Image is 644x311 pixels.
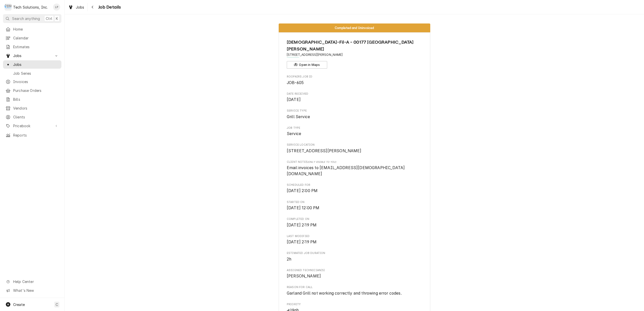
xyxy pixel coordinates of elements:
span: Roopairs Job ID [287,80,422,86]
button: Open in Maps [287,61,327,69]
div: Tech Solutions, Inc. [13,5,48,10]
a: Clients [3,113,61,121]
a: Go to Pricebook [3,122,61,130]
span: Date Received [287,92,422,96]
span: Home [13,27,59,32]
span: Clients [13,114,59,120]
div: Tech Solutions, Inc.'s Avatar [5,4,12,11]
span: Pricebook [13,123,51,128]
span: Search anything [12,16,40,21]
span: [DATE] 2:00 PM [287,188,318,193]
div: Started On [287,200,422,211]
span: Ctrl [46,16,52,21]
span: Name [287,39,422,53]
div: [object Object] [287,160,422,177]
div: Reason For Call [287,285,422,296]
span: Started On [287,205,422,211]
span: Service Type [287,109,422,113]
span: Roopairs Job ID [287,75,422,79]
span: Last Modified [287,234,422,238]
span: Completed On [287,222,422,228]
a: Reports [3,131,61,139]
span: C [56,302,58,307]
span: Reason For Call [287,285,422,289]
span: Estimated Job Duration [287,251,422,255]
a: Vendors [3,104,61,112]
span: Reason For Call [287,290,422,296]
a: Home [3,25,61,33]
span: Started On [287,200,422,204]
span: Reports [13,133,59,138]
div: Service Type [287,109,422,120]
span: (Only Visible to You) [308,161,336,163]
span: Completed On [287,217,422,221]
span: Create [13,302,25,307]
span: Service [287,131,301,136]
span: Help Center [13,279,58,284]
span: [DATE] 12:00 PM [287,205,319,210]
span: Scheduled For [287,183,422,187]
a: Calendar [3,34,61,42]
span: Jobs [13,53,51,58]
div: LP [53,4,60,11]
button: Navigate back [89,3,97,11]
span: Service Type [287,114,422,120]
div: Last Modified [287,234,422,245]
span: Assigned Technician(s) [287,273,422,279]
div: Service Location [287,143,422,154]
a: Jobs [3,60,61,69]
div: Roopairs Job ID [287,75,422,86]
div: Scheduled For [287,183,422,194]
span: [PERSON_NAME] [287,274,321,278]
a: Estimates [3,43,61,51]
div: Date Received [287,92,422,103]
div: Lisa Paschal's Avatar [53,4,60,11]
span: Client Notes [287,160,422,164]
span: [DATE] [287,97,301,102]
span: Last Modified [287,239,422,245]
button: Search anythingCtrlK [3,14,61,23]
span: Calendar [13,35,59,41]
span: Jobs [13,62,59,67]
span: Job Series [13,71,59,76]
span: Bills [13,97,59,102]
span: [DATE] 2:19 PM [287,240,317,244]
div: Job Type [287,126,422,137]
span: What's New [13,288,58,293]
span: Assigned Technician(s) [287,268,422,272]
span: Priority [287,302,422,306]
span: Purchase Orders [13,88,59,93]
div: T [5,4,12,11]
span: [object Object] [287,165,422,177]
a: Purchase Orders [3,86,61,95]
span: Scheduled For [287,188,422,194]
span: Job Type [287,131,422,137]
a: Job Series [3,69,61,77]
span: Address [287,53,422,57]
span: Service Location [287,148,422,154]
span: Jobs [76,5,84,10]
div: Client Information [287,39,422,69]
span: Invoices [13,79,59,84]
span: Estimates [13,44,59,49]
span: [DATE] 2:19 PM [287,223,317,227]
div: Estimated Job Duration [287,251,422,262]
div: Assigned Technician(s) [287,268,422,279]
span: Date Received [287,97,422,103]
span: Email invoices to [EMAIL_ADDRESS][DEMOGRAPHIC_DATA][DOMAIN_NAME] [287,165,405,176]
a: Invoices [3,77,61,86]
a: Jobs [66,3,86,11]
span: Service Location [287,143,422,147]
span: Completed and Uninvoiced [335,26,374,30]
span: [STREET_ADDRESS][PERSON_NAME] [287,148,362,153]
a: Go to Jobs [3,51,61,60]
span: Job Type [287,126,422,130]
span: Estimated Job Duration [287,256,422,262]
span: Vendors [13,106,59,111]
span: 2h [287,257,291,262]
a: Go to What's New [3,286,61,295]
a: Go to Help Center [3,277,61,286]
span: Garland Grill not working correctly and throwing error codes. [287,291,402,296]
span: Grill Service [287,114,310,119]
span: K [56,16,58,21]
